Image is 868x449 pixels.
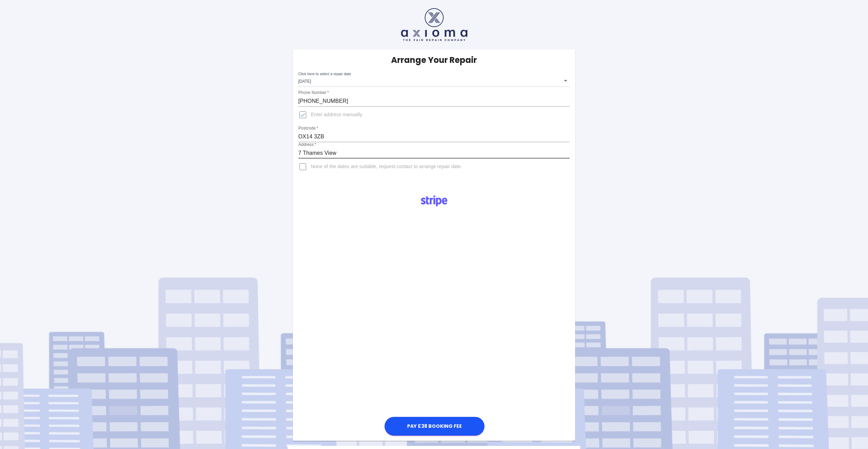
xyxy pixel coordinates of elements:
span: None of the dates are suitable, request contact to arrange repair date. [311,163,462,170]
iframe: Secure payment input frame [383,211,485,415]
label: Click here to select a repair date [298,71,351,77]
button: Pay £38 Booking Fee [385,417,484,436]
img: Logo [417,193,451,209]
label: Phone Number [298,90,329,96]
img: axioma [401,8,467,41]
span: Enter address manually [311,111,362,118]
label: Postcode [298,125,318,131]
div: [DATE] [298,74,570,87]
h5: Arrange Your Repair [391,55,477,66]
label: Address [298,142,316,148]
